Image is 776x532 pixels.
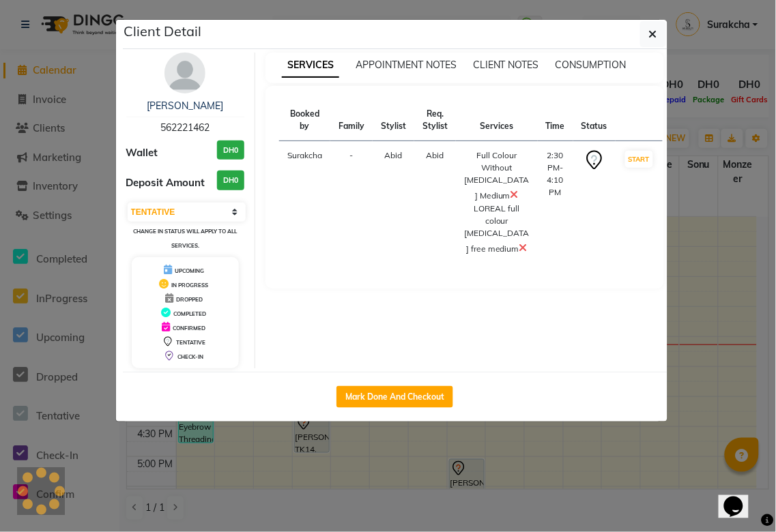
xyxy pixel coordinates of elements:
div: Full Colour Without [MEDICAL_DATA] Medium [464,149,530,203]
span: TENTATIVE [176,339,205,346]
th: Req. Stylist [414,100,456,141]
span: SERVICES [282,53,339,78]
h3: DH0 [217,141,244,160]
td: 2:30 PM-4:10 PM [538,141,573,265]
button: START [625,151,653,168]
span: Abid [385,150,403,160]
h3: DH0 [217,171,244,190]
th: Status [573,100,616,141]
th: Time [538,100,573,141]
span: CLIENT NOTES [473,59,539,71]
span: CONFIRMED [173,325,205,331]
span: Abid [427,150,444,160]
div: LOREAL full colour [MEDICAL_DATA] free medium [464,203,530,256]
span: DROPPED [176,296,203,303]
span: Deposit Amount [126,175,205,191]
th: Services [456,100,538,141]
span: CONSUMPTION [556,59,627,71]
th: Family [330,100,373,141]
span: COMPLETED [173,310,206,317]
td: Surakcha [279,141,330,265]
img: avatar [164,53,205,93]
small: Change in status will apply to all services. [133,228,237,249]
button: Mark Done And Checkout [336,386,453,408]
iframe: chat widget [719,477,762,518]
span: Wallet [126,145,158,161]
td: - [330,141,373,265]
span: UPCOMING [175,267,204,274]
th: Booked by [279,100,330,141]
span: 562221462 [160,121,210,134]
span: CHECK-IN [177,353,203,360]
h5: Client Detail [124,21,202,42]
span: IN PROGRESS [171,282,208,289]
th: Stylist [373,100,414,141]
a: [PERSON_NAME] [147,100,223,112]
span: APPOINTMENT NOTES [356,59,457,71]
